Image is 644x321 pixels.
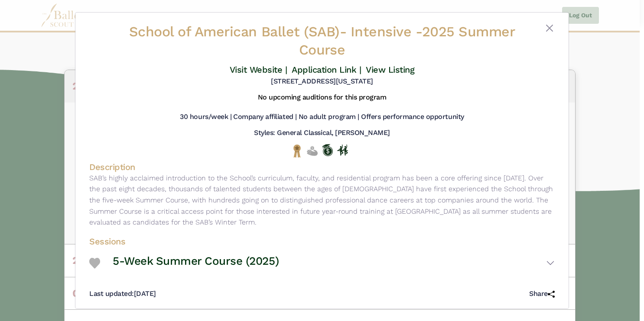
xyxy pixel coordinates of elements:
[230,64,287,75] a: Visit Website |
[292,64,361,75] a: Application Link |
[89,289,134,298] span: Last updated:
[89,161,555,173] h4: Description
[254,128,390,138] h5: Styles: General Classical, [PERSON_NAME]
[128,23,516,59] h2: - 2025 Summer Course
[361,112,464,122] h5: Offers performance opportunity
[351,23,422,40] span: Intensive -
[366,64,414,75] a: View Listing
[129,23,340,40] span: School of American Ballet (SAB)
[89,173,555,228] p: SAB’s highly acclaimed introduction to the School’s curriculum, faculty, and residential program ...
[307,144,318,157] img: No Financial Aid
[113,254,279,269] h3: 5-Week Summer Course (2025)
[337,144,348,156] img: In Person
[233,112,296,122] h5: Company affiliated |
[529,289,555,299] h5: Share
[271,77,373,86] h5: [STREET_ADDRESS][US_STATE]
[89,258,100,269] img: Heart
[299,112,359,122] h5: No adult program |
[322,144,333,156] img: Offers Scholarship
[258,93,387,102] h5: No upcoming auditions for this program
[292,144,302,157] img: National
[180,112,231,122] h5: 30 hours/week |
[89,236,555,247] h4: Sessions
[544,23,555,33] button: Close
[113,250,555,276] button: 5-Week Summer Course (2025)
[89,289,156,299] h5: [DATE]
